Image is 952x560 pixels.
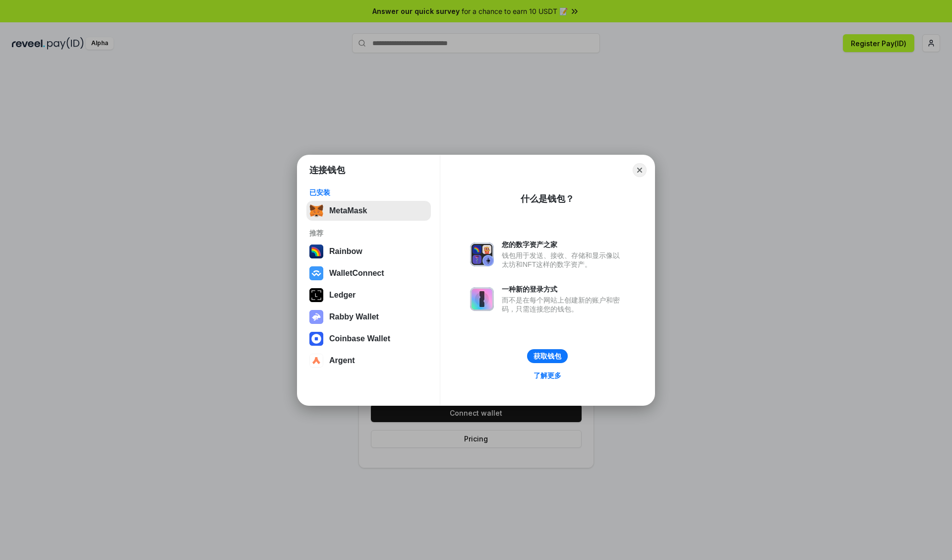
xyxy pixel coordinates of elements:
[309,332,323,346] img: svg+xml,%3Csvg%20width%3D%2228%22%20height%3D%2228%22%20viewBox%3D%220%200%2028%2028%22%20fill%3D...
[306,242,431,261] button: Rainbow
[309,288,323,302] img: svg+xml,%3Csvg%20xmlns%3D%22http%3A%2F%2Fwww.w3.org%2F2000%2Fsvg%22%20width%3D%2228%22%20height%3...
[309,310,323,324] img: svg+xml,%3Csvg%20xmlns%3D%22http%3A%2F%2Fwww.w3.org%2F2000%2Fsvg%22%20fill%3D%22none%22%20viewBox...
[306,285,431,305] button: Ledger
[502,285,625,294] div: 一种新的登录方式
[329,291,356,300] div: Ledger
[534,371,561,380] div: 了解更多
[502,296,625,313] div: 而不是在每个网站上创建新的账户和密码，只需连接您的钱包。
[502,251,625,269] div: 钱包用于发送、接收、存储和显示像以太坊和NFT这样的数字资产。
[329,312,379,321] div: Rabby Wallet
[306,329,431,349] button: Coinbase Wallet
[309,266,323,280] img: svg+xml,%3Csvg%20width%3D%2228%22%20height%3D%2228%22%20viewBox%3D%220%200%2028%2028%22%20fill%3D...
[329,356,355,365] div: Argent
[470,243,494,266] img: svg+xml,%3Csvg%20xmlns%3D%22http%3A%2F%2Fwww.w3.org%2F2000%2Fsvg%22%20fill%3D%22none%22%20viewBox...
[309,229,428,238] div: 推荐
[329,269,384,278] div: WalletConnect
[470,287,494,311] img: svg+xml,%3Csvg%20xmlns%3D%22http%3A%2F%2Fwww.w3.org%2F2000%2Fsvg%22%20fill%3D%22none%22%20viewBox...
[309,204,323,218] img: svg+xml,%3Csvg%20fill%3D%22none%22%20height%3D%2233%22%20viewBox%3D%220%200%2035%2033%22%20width%...
[329,334,390,343] div: Coinbase Wallet
[329,247,362,256] div: Rainbow
[309,188,428,197] div: 已安装
[329,206,367,215] div: MetaMask
[306,307,431,327] button: Rabby Wallet
[502,240,625,249] div: 您的数字资产之家
[527,349,568,363] button: 获取钱包
[306,201,431,221] button: MetaMask
[633,163,647,177] button: Close
[309,164,345,176] h1: 连接钱包
[309,354,323,368] img: svg+xml,%3Csvg%20width%3D%2228%22%20height%3D%2228%22%20viewBox%3D%220%200%2028%2028%22%20fill%3D...
[306,351,431,371] button: Argent
[309,245,323,258] img: svg+xml,%3Csvg%20width%3D%22120%22%20height%3D%22120%22%20viewBox%3D%220%200%20120%20120%22%20fil...
[521,193,574,205] div: 什么是钱包？
[306,263,431,283] button: WalletConnect
[528,369,567,382] a: 了解更多
[534,352,561,361] div: 获取钱包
